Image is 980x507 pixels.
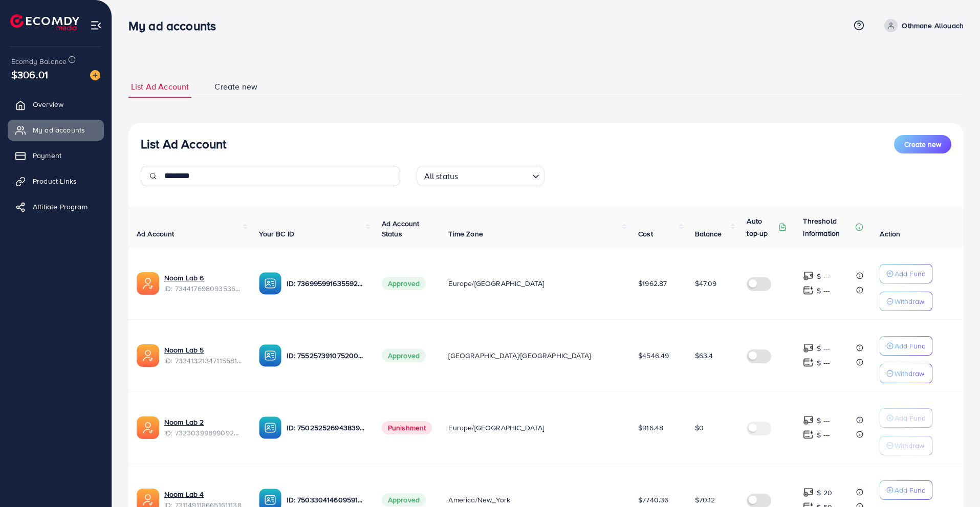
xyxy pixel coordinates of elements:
[287,422,365,434] p: ID: 7502525269438398465
[895,412,926,424] p: Add Fund
[448,350,591,361] span: [GEOGRAPHIC_DATA]/[GEOGRAPHIC_DATA]
[803,215,853,239] p: Threshold information
[817,284,830,297] p: $ ---
[817,414,830,427] p: $ ---
[287,277,365,290] p: ID: 7369959916355928081
[259,272,281,295] img: ic-ba-acc.ded83a64.svg
[164,345,243,366] div: <span class='underline'>Noom Lab 5</span></br>7334132134711558146
[137,272,159,295] img: ic-ads-acc.e4c84228.svg
[817,429,830,441] p: $ ---
[880,336,932,356] button: Add Fund
[382,493,426,506] span: Approved
[448,229,483,239] span: Time Zone
[817,357,830,369] p: $ ---
[90,70,100,80] img: image
[638,495,668,505] span: $7740.36
[895,340,926,352] p: Add Fund
[164,417,204,427] a: Noom Lab 2
[382,277,426,290] span: Approved
[880,436,932,455] button: Withdraw
[33,99,63,109] span: Overview
[638,350,669,361] span: $4546.49
[902,19,964,32] p: Othmane Allouach
[695,350,713,361] span: $63.4
[880,408,932,428] button: Add Fund
[33,176,77,186] span: Product Links
[33,202,88,212] span: Affiliate Program
[695,423,704,433] span: $0
[448,278,544,289] span: Europe/[GEOGRAPHIC_DATA]
[803,487,814,498] img: top-up amount
[695,495,715,505] span: $70.12
[164,283,243,294] span: ID: 7344176980935360513
[880,264,932,283] button: Add Fund
[164,273,204,283] a: Noom Lab 6
[422,169,461,184] span: All status
[803,271,814,281] img: top-up amount
[131,81,189,93] span: List Ad Account
[10,14,79,30] img: logo
[461,167,528,184] input: Search for option
[937,461,972,499] iframe: Chat
[817,270,830,282] p: $ ---
[448,495,510,505] span: America/New_York
[638,229,653,239] span: Cost
[8,145,104,166] a: Payment
[638,423,663,433] span: $916.48
[695,229,722,239] span: Balance
[137,344,159,367] img: ic-ads-acc.e4c84228.svg
[880,480,932,500] button: Add Fund
[803,343,814,354] img: top-up amount
[803,285,814,296] img: top-up amount
[880,364,932,383] button: Withdraw
[895,439,924,452] p: Withdraw
[417,166,545,186] div: Search for option
[895,367,924,380] p: Withdraw
[164,356,243,366] span: ID: 7334132134711558146
[137,229,175,239] span: Ad Account
[638,278,667,289] span: $1962.87
[8,94,104,115] a: Overview
[259,344,281,367] img: ic-ba-acc.ded83a64.svg
[11,56,67,67] span: Ecomdy Balance
[382,349,426,362] span: Approved
[8,171,104,191] a: Product Links
[164,417,243,438] div: <span class='underline'>Noom Lab 2</span></br>7323039989909209089
[880,19,964,32] a: Othmane Allouach
[164,428,243,438] span: ID: 7323039989909209089
[448,423,544,433] span: Europe/[GEOGRAPHIC_DATA]
[287,494,365,506] p: ID: 7503304146095915016
[895,268,926,280] p: Add Fund
[817,342,830,355] p: $ ---
[33,125,85,135] span: My ad accounts
[11,67,48,82] span: $306.01
[164,489,204,499] a: Noom Lab 4
[803,415,814,426] img: top-up amount
[880,292,932,311] button: Withdraw
[164,273,243,294] div: <span class='underline'>Noom Lab 6</span></br>7344176980935360513
[895,484,926,496] p: Add Fund
[904,139,941,149] span: Create new
[880,229,900,239] span: Action
[895,295,924,307] p: Withdraw
[817,487,832,499] p: $ 20
[803,357,814,368] img: top-up amount
[8,120,104,140] a: My ad accounts
[287,349,365,362] p: ID: 7552573910752002064
[214,81,257,93] span: Create new
[382,218,420,239] span: Ad Account Status
[128,18,224,33] h3: My ad accounts
[259,229,294,239] span: Your BC ID
[747,215,776,239] p: Auto top-up
[8,196,104,217] a: Affiliate Program
[141,137,226,151] h3: List Ad Account
[33,150,61,161] span: Payment
[164,345,204,355] a: Noom Lab 5
[382,421,432,434] span: Punishment
[90,19,102,31] img: menu
[137,416,159,439] img: ic-ads-acc.e4c84228.svg
[259,416,281,439] img: ic-ba-acc.ded83a64.svg
[803,429,814,440] img: top-up amount
[894,135,951,153] button: Create new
